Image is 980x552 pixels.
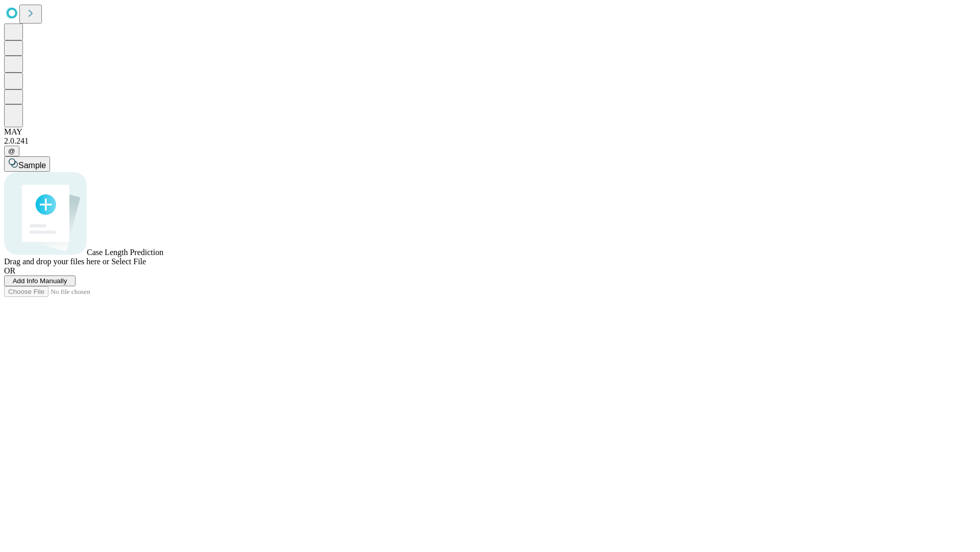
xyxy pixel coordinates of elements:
span: Case Length Prediction [87,248,163,257]
span: OR [4,266,15,275]
button: @ [4,146,19,156]
button: Sample [4,156,50,172]
div: 2.0.241 [4,136,976,146]
span: Sample [18,161,46,170]
button: Add Info Manually [4,275,76,286]
span: Drag and drop your files here or [4,257,109,266]
div: MAY [4,127,976,136]
span: @ [8,147,15,155]
span: Add Info Manually [13,277,67,285]
span: Select File [111,257,146,266]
